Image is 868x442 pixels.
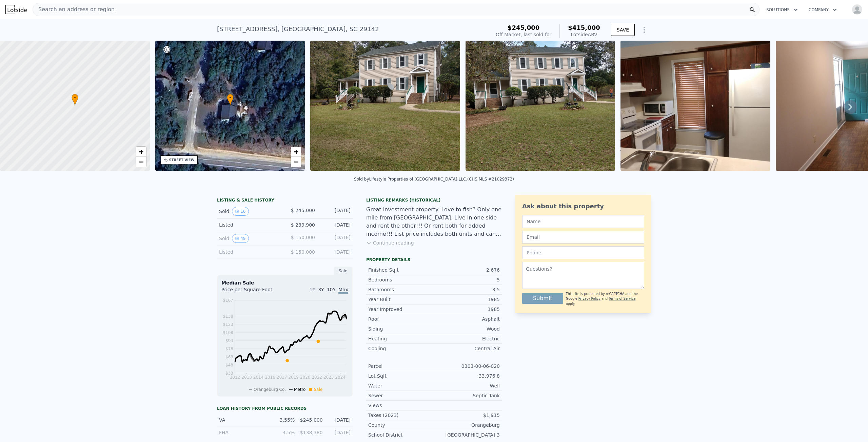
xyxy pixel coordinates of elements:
div: [DATE] [327,417,351,423]
div: [DATE] [320,249,351,255]
div: Off Market, last sold for [496,31,551,38]
span: − [294,157,298,166]
div: Wood [434,325,500,332]
tspan: 2022 [312,375,322,380]
div: LISTING & SALE HISTORY [217,197,353,204]
tspan: 2024 [335,375,346,380]
div: STREET VIEW [169,157,195,163]
tspan: 2012 [230,375,240,380]
div: Electric [434,335,500,342]
div: Sale [334,267,353,275]
img: Sale: 113890636 Parcel: 84895909 [620,41,770,171]
div: Price per Square Foot [221,286,285,297]
span: Sale [314,387,322,392]
div: Siding [368,325,434,332]
input: Name [522,215,644,228]
div: FHA [219,429,267,436]
span: $ 245,000 [291,208,315,213]
div: 4.5% [271,429,295,436]
button: Solutions [761,4,803,16]
div: 5 [434,276,500,283]
div: [DATE] [320,234,351,243]
input: Phone [522,246,644,259]
div: Central Air [434,345,500,352]
div: 1985 [434,296,500,303]
a: Zoom in [136,147,146,157]
div: [DATE] [320,222,351,228]
div: Lotside ARV [568,31,600,38]
tspan: $123 [223,322,233,327]
a: Privacy Policy [578,297,600,300]
div: [DATE] [320,207,351,216]
tspan: 2014 [253,375,264,380]
div: Sold by Lifestyle Properties of [GEOGRAPHIC_DATA],LLC . [354,177,467,182]
div: Listing Remarks (Historical) [366,197,502,203]
div: County [368,422,434,428]
div: Finished Sqft [368,267,434,273]
tspan: 2016 [265,375,275,380]
img: Lotside [5,5,27,14]
span: Orangeburg Co. [254,387,286,392]
div: 33,976.8 [434,373,500,379]
button: View historical data [232,234,249,243]
div: • [72,94,78,106]
input: Email [522,231,644,244]
a: Zoom in [291,147,301,157]
div: 2,676 [434,267,500,273]
a: Zoom out [136,157,146,167]
div: Orangeburg [434,422,500,428]
div: Sewer [368,392,434,399]
span: + [139,147,143,156]
div: 3.5 [434,286,500,293]
div: Listed [219,222,279,228]
div: [DATE] [327,429,351,436]
div: $1,915 [434,412,500,419]
tspan: $93 [225,338,233,343]
span: • [227,95,234,101]
img: Sale: 113890636 Parcel: 84895909 [466,41,615,171]
div: Median Sale [221,279,348,286]
div: [STREET_ADDRESS] , [GEOGRAPHIC_DATA] , SC 29142 [217,24,379,34]
tspan: $138 [223,314,233,319]
div: Sold [219,234,279,243]
div: Bathrooms [368,286,434,293]
span: − [139,157,143,166]
div: Ask about this property [522,202,644,211]
div: Well [434,382,500,389]
img: avatar [852,4,863,15]
span: $ 150,000 [291,235,315,240]
div: Lot Sqft [368,373,434,379]
tspan: $63 [225,355,233,359]
span: $415,000 [568,24,600,31]
div: Water [368,382,434,389]
div: Loan history from public records [217,406,353,411]
tspan: $48 [225,363,233,367]
a: Terms of Service [609,297,635,300]
div: $245,000 [299,417,322,423]
span: 10Y [327,287,336,292]
div: 0303-00-06-020 [434,363,500,370]
button: Submit [522,293,563,304]
span: $245,000 [508,24,540,31]
div: Septic Tank [434,392,500,399]
div: Roof [368,316,434,322]
div: Year Improved [368,306,434,313]
tspan: $33 [225,371,233,376]
div: (CHS MLS #21029372) [467,177,514,182]
div: Listed [219,249,279,255]
div: School District [368,432,434,438]
button: Continue reading [366,239,414,246]
button: View historical data [232,207,249,216]
span: + [294,147,298,156]
div: 1985 [434,306,500,313]
img: Sale: 113890636 Parcel: 84895909 [310,41,460,171]
div: Taxes (2023) [368,412,434,419]
span: • [72,95,78,101]
tspan: 2019 [288,375,299,380]
span: $ 239,900 [291,222,315,228]
div: Sold [219,207,279,216]
div: 3.55% [271,417,295,423]
span: 3Y [318,287,324,292]
div: Asphalt [434,316,500,322]
div: Bedrooms [368,276,434,283]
